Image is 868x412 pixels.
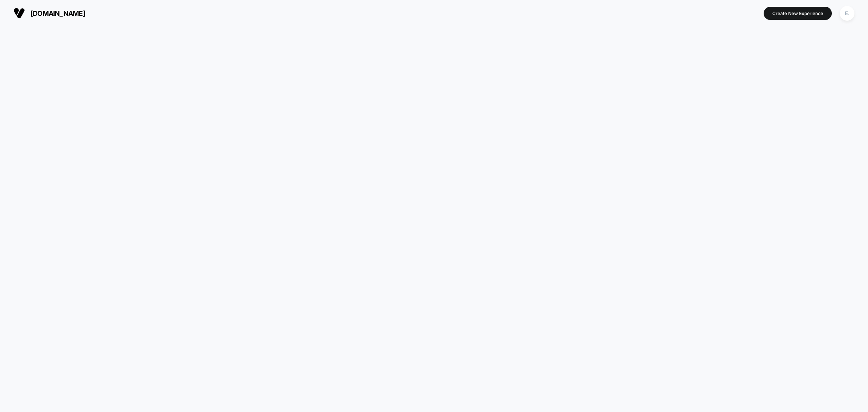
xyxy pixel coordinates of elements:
div: E. [840,6,854,21]
button: [DOMAIN_NAME] [11,7,87,19]
button: E. [837,6,857,21]
button: Create New Experience [764,7,832,20]
span: [DOMAIN_NAME] [31,9,85,17]
img: Visually logo [14,8,25,19]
